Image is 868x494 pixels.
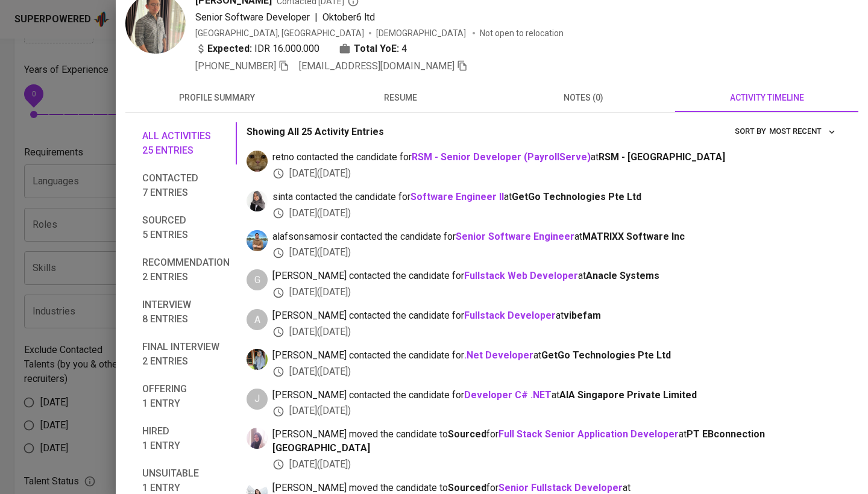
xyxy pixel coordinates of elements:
[599,151,725,163] span: RSM - [GEOGRAPHIC_DATA]
[316,90,485,105] span: resume
[272,428,839,455] span: [PERSON_NAME] moved the candidate to for at
[207,42,252,56] b: Expected:
[769,125,836,139] span: Most Recent
[272,190,839,204] span: sinta contacted the candidate for at
[142,129,230,158] span: All activities 25 entries
[195,60,276,72] span: [PHONE_NUMBER]
[498,482,623,493] a: Senior Fullstack Developer
[499,90,668,105] span: notes (0)
[195,11,310,23] span: Senior Software Developer
[354,42,399,56] b: Total YoE:
[142,382,230,411] span: Offering 1 entry
[272,269,839,283] span: [PERSON_NAME] contacted the candidate for at
[401,42,407,56] span: 4
[142,298,230,327] span: Interview 8 entries
[272,309,839,323] span: [PERSON_NAME] contacted the candidate for at
[272,167,839,181] div: [DATE] ( [DATE] )
[464,270,578,281] a: Fullstack Web Developer
[247,230,268,251] img: alafson@glints.com
[322,11,375,23] span: Oktober6 ltd
[480,27,564,39] p: Not open to relocation
[682,90,851,105] span: activity timeline
[247,125,384,139] p: Showing All 25 Activity Entries
[512,191,641,202] span: GetGo Technologies Pte Ltd
[448,428,486,440] b: Sourced
[299,60,454,72] span: [EMAIL_ADDRESS][DOMAIN_NAME]
[133,90,301,105] span: profile summary
[456,231,574,242] a: Senior Software Engineer
[559,389,697,401] span: AIA Singapore Private Limited
[247,349,268,370] img: melly.desfa@glints.com
[272,458,839,472] div: [DATE] ( [DATE] )
[272,207,839,220] div: [DATE] ( [DATE] )
[766,122,839,141] button: sort by
[142,255,230,284] span: Recommendation 2 entries
[586,270,659,281] span: Anacle Systems
[272,151,839,164] span: retno contacted the candidate for at
[247,389,268,410] div: J
[142,213,230,242] span: Sourced 5 entries
[272,404,839,418] div: [DATE] ( [DATE] )
[410,191,504,202] a: Software Engineer II
[541,349,671,361] span: GetGo Technologies Pte Ltd
[247,151,268,172] img: ec6c0910-f960-4a00-a8f8-c5744e41279e.jpg
[195,42,319,56] div: IDR 16.000.000
[195,27,364,39] div: [GEOGRAPHIC_DATA], [GEOGRAPHIC_DATA]
[142,340,230,369] span: Final interview 2 entries
[272,365,839,379] div: [DATE] ( [DATE] )
[412,151,591,163] a: RSM - Senior Developer (PayrollServe)
[464,389,552,401] a: Developer C# .NET
[464,349,533,361] a: .Net Developer
[582,231,685,242] span: MATRIXX Software Inc
[272,246,839,260] div: [DATE] ( [DATE] )
[498,428,679,440] a: Full Stack Senior Application Developer
[564,310,601,321] span: vibefam
[247,428,268,449] img: dena@glints.com
[247,190,268,211] img: sinta.windasari@glints.com
[142,424,230,453] span: Hired 1 entry
[272,325,839,339] div: [DATE] ( [DATE] )
[376,27,468,39] span: [DEMOGRAPHIC_DATA]
[272,230,839,244] span: alafsonsamosir contacted the candidate for at
[247,269,268,290] div: G
[464,310,556,321] a: Fullstack Developer
[448,482,486,493] b: Sourced
[272,286,839,299] div: [DATE] ( [DATE] )
[315,10,318,25] span: |
[735,127,766,136] span: sort by
[272,349,839,363] span: [PERSON_NAME] contacted the candidate for at
[142,171,230,200] span: Contacted 7 entries
[247,309,268,330] div: A
[272,389,839,402] span: [PERSON_NAME] contacted the candidate for at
